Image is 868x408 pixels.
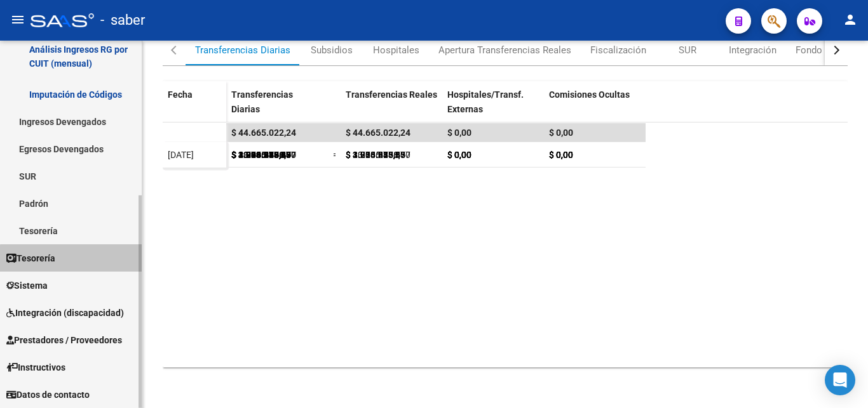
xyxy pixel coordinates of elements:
div: Fiscalización [590,43,646,57]
datatable-header-cell: Fecha [163,81,226,135]
datatable-header-cell: Transferencias Diarias [226,81,328,135]
span: - saber [100,6,145,34]
span: Integración (discapacidad) [6,306,124,320]
span: Instructivos [6,360,65,374]
mat-icon: person [843,12,858,27]
span: Datos de contacto [6,388,90,402]
span: Sistema [6,279,48,293]
mat-icon: menu [10,12,25,27]
datatable-header-cell: Comisiones Ocultas [544,81,646,135]
span: Transferencias Diarias [231,89,293,114]
span: $ 44.665.022,24 [231,128,296,138]
span: Prestadores / Proveedores [6,333,122,347]
div: SUR [679,43,696,57]
span: $ 0,00 [549,128,573,138]
span: $ 0,00 [549,150,573,160]
span: Hospitales/Transf. Externas [447,89,524,114]
div: Transferencias Diarias [195,43,290,57]
span: Tesorería [6,251,55,265]
span: $ 44.665.022,24 [346,128,410,138]
datatable-header-cell: Hospitales/Transf. Externas [442,81,544,135]
span: $ 0,00 [447,150,471,160]
span: [DATE] [168,150,194,160]
span: $ 13.806.336,57 [346,150,410,160]
div: Hospitales [373,43,419,57]
div: Apertura Transferencias Reales [438,43,571,57]
span: Fecha [168,89,193,100]
span: Comisiones Ocultas [549,89,630,100]
span: = [333,150,338,160]
div: Integración [729,43,776,57]
span: $ 0,00 [447,128,471,138]
div: Open Intercom Messenger [825,365,855,395]
datatable-header-cell: Transferencias Reales [341,81,442,135]
div: Subsidios [311,43,353,57]
span: $ 13.806.336,57 [231,150,296,160]
span: Transferencias Reales [346,89,437,100]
